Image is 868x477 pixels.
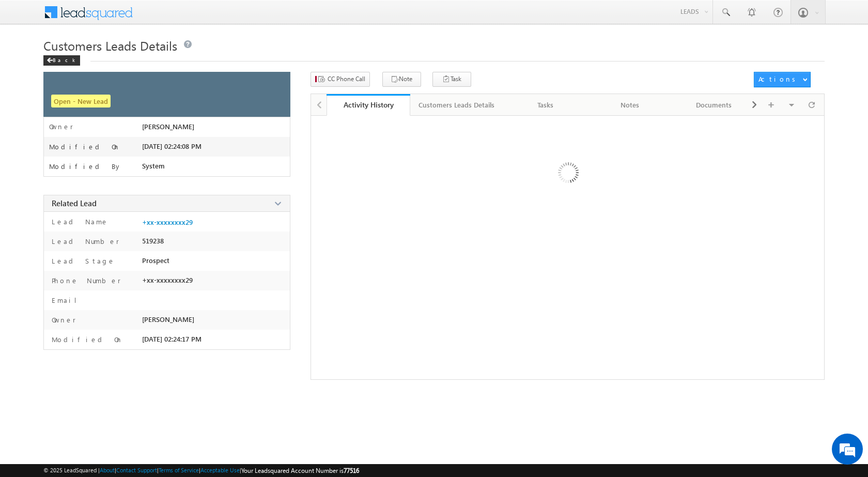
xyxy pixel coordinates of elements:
[52,198,97,208] span: Related Lead
[327,94,411,116] a: Activity History
[754,72,811,87] button: Actions
[142,218,193,226] a: +xx-xxxxxxxx29
[142,237,164,245] span: 519238
[49,276,121,285] label: Phone Number
[142,142,202,150] span: [DATE] 02:24:08 PM
[419,99,494,111] div: Customers Leads Details
[200,467,240,473] a: Acceptable Use
[142,122,194,131] span: [PERSON_NAME]
[49,162,122,171] label: Modified By
[100,467,115,473] a: About
[311,72,370,87] button: CC Phone Call
[382,72,421,87] button: Note
[432,72,471,87] button: Task
[142,335,202,343] span: [DATE] 02:24:17 PM
[159,467,199,473] a: Terms of Service
[328,74,365,84] span: CC Phone Call
[49,122,73,131] label: Owner
[672,94,756,116] a: Documents
[142,315,194,324] span: [PERSON_NAME]
[43,466,359,475] span: © 2025 LeadSquared | | | | |
[49,296,85,305] label: Email
[588,94,672,116] a: Notes
[49,217,109,226] label: Lead Name
[758,74,799,84] div: Actions
[596,99,663,111] div: Notes
[334,100,403,110] div: Activity History
[344,467,359,474] span: 77516
[410,94,504,116] a: Customers Leads Details
[680,99,747,111] div: Documents
[49,237,119,246] label: Lead Number
[116,467,157,473] a: Contact Support
[49,335,123,344] label: Modified On
[514,121,621,228] img: Loading ...
[142,276,193,284] span: +xx-xxxxxxxx29
[43,55,80,66] div: Back
[512,99,579,111] div: Tasks
[142,162,165,170] span: System
[51,95,111,107] span: Open - New Lead
[241,467,359,474] span: Your Leadsquared Account Number is
[43,37,177,54] span: Customers Leads Details
[142,256,169,265] span: Prospect
[49,256,115,266] label: Lead Stage
[49,143,120,151] label: Modified On
[49,315,76,325] label: Owner
[504,94,588,116] a: Tasks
